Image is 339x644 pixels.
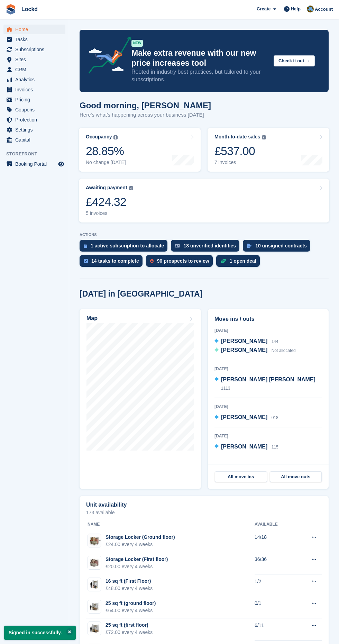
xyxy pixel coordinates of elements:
[175,244,180,248] img: verify_identity-adf6edd0f0f0b5bbfe63781bf79b02c33cf7c696d77639b501bdc392416b5a36.svg
[80,309,201,489] a: Map
[6,4,16,15] img: stora-icon-8386f47178a22dfd0bd8f6a31ec36ba5ce8667c1dd55bd0f319d3a0aa187defe.svg
[214,433,322,439] div: [DATE]
[80,101,211,110] h1: Good morning, [PERSON_NAME]
[86,195,133,209] div: £424.32
[131,48,268,68] p: Make extra revenue with our new price increases tool
[106,556,168,563] div: Storage Locker (First floor)
[88,602,101,612] img: 25.jpg
[3,125,65,135] a: menu
[80,240,171,255] a: 1 active subscription to allocate
[106,629,153,636] div: £72.00 every 4 weeks
[80,255,146,270] a: 14 tasks to complete
[113,135,118,139] img: icon-info-grey-7440780725fd019a000dd9b08b2336e03edf1995a4989e88bcd33f0948082b44.svg
[80,111,211,119] p: Here's what's happening across your business [DATE]
[315,6,333,13] span: Account
[214,134,260,140] div: Month-to-date sales
[208,128,329,172] a: Month-to-date sales £537.00 7 invoices
[272,415,278,420] span: 018
[106,534,175,541] div: Storage Locker (Ground floor)
[88,624,101,634] img: 25-sqft-unit.jpg
[247,244,252,248] img: contract_signature_icon-13c848040528278c33f63329250d36e43548de30e8caae1d1a13099fd9432cc5.svg
[86,510,322,515] p: 173 available
[272,445,278,450] span: 115
[270,471,322,482] a: All move outs
[255,618,296,641] td: 6/11
[80,289,202,299] h2: [DATE] in [GEOGRAPHIC_DATA]
[131,68,268,83] p: Rooted in industry best practices, but tailored to your subscriptions.
[3,115,65,125] a: menu
[88,580,101,590] img: 15-sqft%20.jpg
[214,413,278,422] a: [PERSON_NAME] 018
[15,45,57,54] span: Subscriptions
[15,85,57,94] span: Invoices
[262,135,266,139] img: icon-info-grey-7440780725fd019a000dd9b08b2336e03edf1995a4989e88bcd33f0948082b44.svg
[84,244,87,248] img: active_subscription_to_allocate_icon-d502201f5373d7db506a760aba3b589e785aa758c864c3986d89f69b8ff3...
[15,105,57,115] span: Coupons
[3,65,65,74] a: menu
[91,243,164,248] div: 1 active subscription to allocate
[214,327,322,334] div: [DATE]
[86,144,126,158] div: 28.85%
[86,134,112,140] div: Occupancy
[274,55,315,67] button: Check it out →
[255,596,296,618] td: 0/1
[57,160,65,168] a: Preview store
[129,186,133,190] img: icon-info-grey-7440780725fd019a000dd9b08b2336e03edf1995a4989e88bcd33f0948082b44.svg
[214,443,278,452] a: [PERSON_NAME] 115
[221,386,230,391] span: 1113
[214,160,266,165] div: 7 invoices
[19,3,40,15] a: Lockd
[255,552,296,574] td: 36/36
[307,6,314,12] img: Paul Budding
[214,346,296,355] a: [PERSON_NAME] Not allocated
[221,414,267,420] span: [PERSON_NAME]
[221,444,267,450] span: [PERSON_NAME]
[157,258,209,264] div: 90 prospects to review
[183,243,236,248] div: 18 unverified identities
[15,35,57,44] span: Tasks
[255,243,307,248] div: 10 unsigned contracts
[15,159,57,169] span: Booking Portal
[86,519,255,530] th: Name
[255,530,296,552] td: 14/18
[257,6,271,12] span: Create
[214,403,322,410] div: [DATE]
[106,607,156,614] div: £64.00 every 4 weeks
[106,622,153,629] div: 25 sq ft (first floor)
[84,259,88,263] img: task-75834270c22a3079a89374b754ae025e5fb1db73e45f91037f5363f120a921f8.svg
[86,185,127,191] div: Awaiting payment
[220,258,226,263] img: deal-1b604bf984904fb50ccaf53a9ad4b4a5d6e5aea283cecdc64d6e3604feb123c2.svg
[86,160,126,165] div: No change [DATE]
[3,55,65,64] a: menu
[3,85,65,94] a: menu
[6,151,69,157] span: Storefront
[15,125,57,135] span: Settings
[106,563,168,570] div: £20.00 every 4 weeks
[15,55,57,64] span: Sites
[221,338,267,344] span: [PERSON_NAME]
[79,179,329,223] a: Awaiting payment £424.32 5 invoices
[215,471,267,482] a: All move ins
[15,135,57,145] span: Capital
[150,259,154,263] img: prospect-51fa495bee0391a8d652442698ab0144808aea92771e9ea1ae160a38d050c398.svg
[243,240,314,255] a: 10 unsigned contracts
[214,315,322,323] h2: Move ins / outs
[106,578,153,585] div: 16 sq ft (First Floor)
[3,75,65,84] a: menu
[216,255,263,270] a: 1 open deal
[3,25,65,34] a: menu
[88,556,101,569] img: Locker%20Medium%201%20-%20Plain%20(1).jpg
[171,240,243,255] a: 18 unverified identities
[221,347,267,353] span: [PERSON_NAME]
[15,115,57,125] span: Protection
[3,95,65,105] a: menu
[3,159,65,169] a: menu
[15,65,57,74] span: CRM
[3,135,65,145] a: menu
[91,258,139,264] div: 14 tasks to complete
[106,600,156,607] div: 25 sq ft (ground floor)
[80,233,329,237] p: ACTIONS
[214,366,322,372] div: [DATE]
[3,35,65,44] a: menu
[131,40,143,47] div: NEW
